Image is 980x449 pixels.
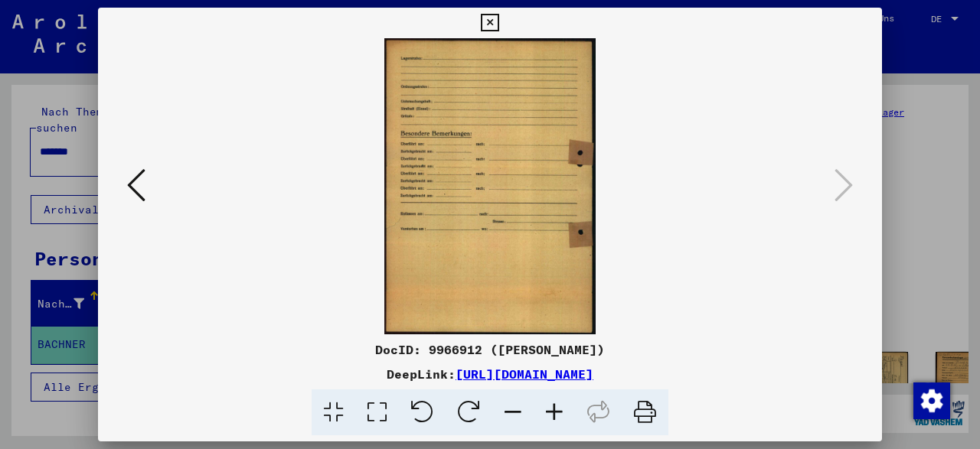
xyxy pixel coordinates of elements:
div: DeepLink: [98,365,882,383]
div: DocID: 9966912 ([PERSON_NAME]) [98,340,882,359]
img: Zustimmung ändern [913,382,950,419]
div: Zustimmung ändern [913,382,949,418]
img: 002.jpg [150,38,830,334]
a: [URL][DOMAIN_NAME] [456,366,593,382]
